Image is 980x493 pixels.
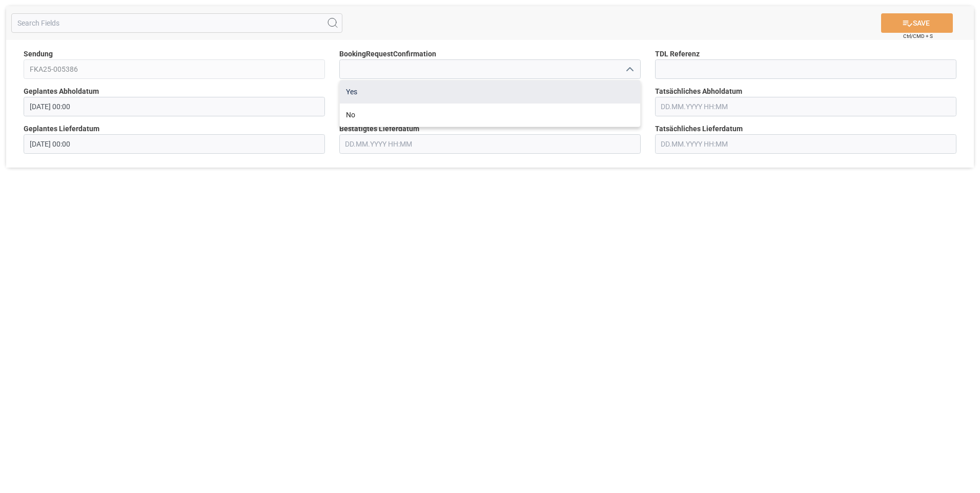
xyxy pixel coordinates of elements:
[655,49,700,59] span: TDL Referenz
[339,124,419,134] span: Bestätigtes Lieferdatum
[655,134,956,154] input: DD.MM.YYYY HH:MM
[655,86,742,97] span: Tatsächliches Abholdatum
[340,104,640,127] div: No
[340,80,640,104] div: Yes
[24,86,99,97] span: Geplantes Abholdatum
[24,124,99,134] span: Geplantes Lieferdatum
[24,134,325,154] input: DD.MM.YYYY HH:MM
[24,97,325,116] input: DD.MM.YYYY HH:MM
[655,97,956,116] input: DD.MM.YYYY HH:MM
[621,61,637,77] button: close menu
[24,49,53,59] span: Sendung
[881,13,953,33] button: SAVE
[655,124,743,134] span: Tatsächliches Lieferdatum
[903,32,933,40] span: Ctrl/CMD + S
[339,134,641,154] input: DD.MM.YYYY HH:MM
[339,49,436,59] span: BookingRequestConfirmation
[11,13,342,33] input: Search Fields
